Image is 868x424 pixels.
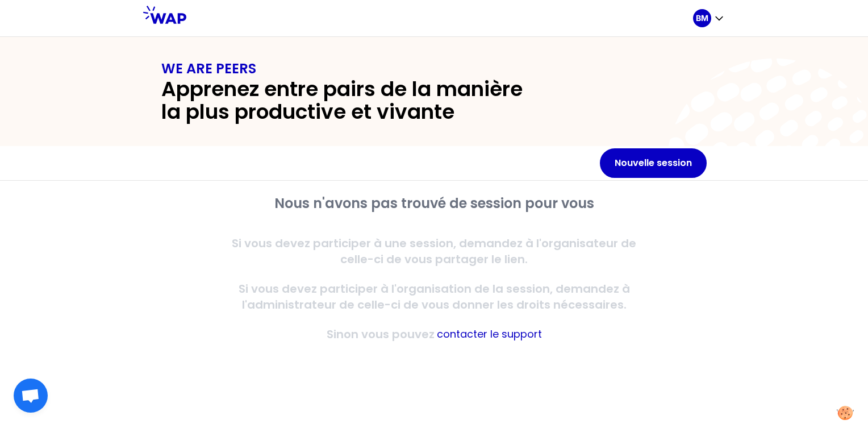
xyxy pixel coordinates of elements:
h2: Apprenez entre pairs de la manière la plus productive et vivante [161,78,543,123]
p: Sinon vous pouvez [327,326,435,342]
p: Si vous devez participer à l'organisation de la session, demandez à l'administrateur de celle-ci ... [216,281,652,313]
p: Si vous devez participer à une session, demandez à l'organisateur de celle-ci de vous partager le... [216,235,652,267]
button: BM [693,9,725,27]
h1: WE ARE PEERS [161,60,707,78]
button: Nouvelle session [600,148,707,178]
p: BM [696,13,708,24]
h2: Nous n'avons pas trouvé de session pour vous [216,194,652,213]
div: Ouvrir le chat [14,379,48,413]
button: contacter le support [437,326,542,342]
